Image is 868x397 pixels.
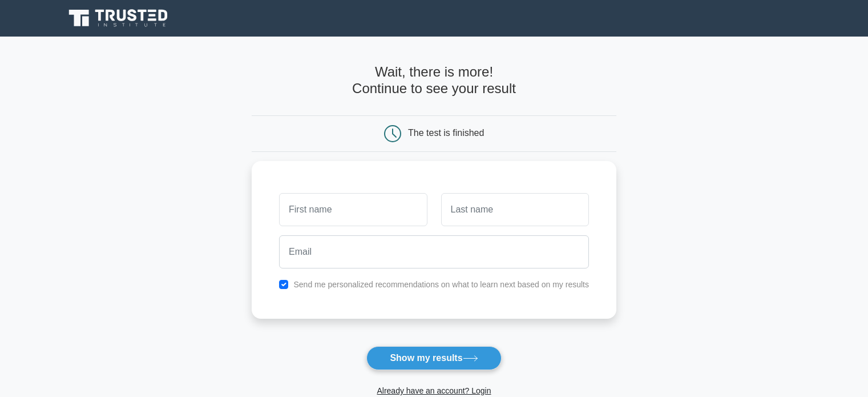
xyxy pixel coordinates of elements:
h4: Wait, there is more! Continue to see your result [252,64,616,97]
label: Send me personalized recommendations on what to learn next based on my results [293,280,589,289]
a: Already have an account? Login [377,386,491,395]
button: Show my results [366,346,501,370]
input: Last name [441,193,589,226]
input: First name [279,193,427,226]
input: Email [279,235,589,268]
div: The test is finished [408,128,484,138]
